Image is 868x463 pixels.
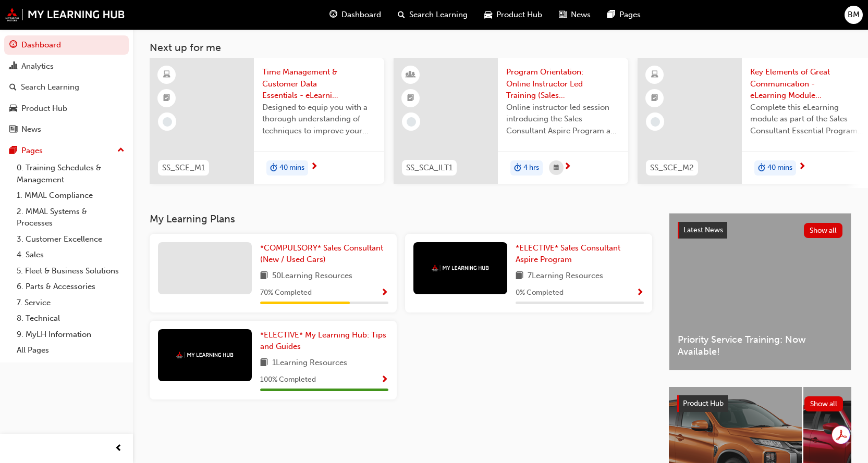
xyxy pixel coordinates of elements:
span: 7 Learning Resources [528,270,603,283]
span: Designed to equip you with a thorough understanding of techniques to improve your efficiency at w... [262,102,376,137]
span: BM [848,9,860,21]
a: 3. Customer Excellence [13,231,129,247]
span: Key Elements of Great Communication - eLearning Module (Sales Consultant Essential Program) [750,66,864,102]
a: Latest NewsShow allPriority Service Training: Now Available! [669,213,851,370]
span: 40 mins [279,162,304,174]
span: car-icon [484,8,492,21]
span: Time Management & Customer Data Essentials - eLearning Module (Sales Consultant Essential Program) [262,66,376,102]
span: 4 hrs [523,162,539,174]
span: Dashboard [341,9,381,21]
a: 4. Sales [13,247,129,263]
button: Pages [4,141,129,160]
span: News [571,9,591,21]
button: Show Progress [636,286,644,299]
span: 0 % Completed [516,287,564,299]
span: SS_SCE_M2 [650,162,694,174]
a: 9. MyLH Information [13,327,129,343]
span: Pages [619,9,641,21]
a: 2. MMAL Systems & Processes [13,204,129,231]
a: Latest NewsShow all [678,222,842,239]
span: up-icon [117,144,125,157]
a: All Pages [13,342,129,358]
span: Complete this eLearning module as part of the Sales Consultant Essential Program to develop an un... [750,102,864,137]
h3: Next up for me [133,42,868,54]
a: mmal [5,8,125,21]
span: *ELECTIVE* Sales Consultant Aspire Program [516,243,620,265]
a: 8. Technical [13,310,129,327]
div: Analytics [21,60,54,72]
span: learningResourceType_INSTRUCTOR_LED-icon [407,68,414,82]
a: guage-iconDashboard [321,4,389,26]
a: *ELECTIVE* My Learning Hub: Tips and Guides [260,329,388,353]
a: 7. Service [13,295,129,311]
a: Product Hub [4,99,129,118]
a: SS_SCA_ILT1Program Orientation: Online Instructor Led Training (Sales Consultant Aspire Program)O... [394,58,628,184]
span: Product Hub [683,399,724,408]
a: news-iconNews [551,4,599,26]
span: Online instructor led session introducing the Sales Consultant Aspire Program and outlining what ... [506,102,620,137]
img: mmal [432,265,489,271]
a: SS_SCE_M1Time Management & Customer Data Essentials - eLearning Module (Sales Consultant Essentia... [150,58,384,184]
span: 70 % Completed [260,287,312,299]
button: DashboardAnalyticsSearch LearningProduct HubNews [4,33,129,141]
a: Analytics [4,57,129,76]
span: pages-icon [9,146,17,156]
span: search-icon [398,8,405,21]
a: *ELECTIVE* Sales Consultant Aspire Program [516,242,644,266]
span: prev-icon [115,442,123,455]
span: calendar-icon [554,161,559,174]
a: car-iconProduct Hub [476,4,551,26]
a: Search Learning [4,78,129,97]
button: Show Progress [381,373,388,386]
span: learningResourceType_ELEARNING-icon [651,68,658,82]
span: duration-icon [270,161,277,175]
span: Show Progress [381,376,388,385]
span: guage-icon [9,41,17,50]
a: *COMPULSORY* Sales Consultant (New / Used Cars) [260,242,388,266]
a: 5. Fleet & Business Solutions [13,263,129,279]
span: Show Progress [381,289,388,298]
span: search-icon [9,83,17,92]
button: Show all [804,223,843,238]
span: learningRecordVerb_NONE-icon [407,117,416,127]
span: learningResourceType_ELEARNING-icon [163,68,170,82]
div: Search Learning [21,81,79,93]
div: News [21,123,41,135]
span: next-icon [798,162,806,172]
span: Search Learning [409,9,468,21]
button: BM [845,6,863,24]
span: 100 % Completed [260,374,316,386]
a: Dashboard [4,35,129,55]
button: Show Progress [381,286,388,299]
span: news-icon [559,8,567,21]
a: Product HubShow all [677,395,843,412]
span: book-icon [260,357,268,370]
span: 40 mins [767,162,792,174]
span: booktick-icon [407,92,414,105]
span: next-icon [564,162,571,172]
span: *ELECTIVE* My Learning Hub: Tips and Guides [260,330,386,352]
span: car-icon [9,104,17,114]
span: chart-icon [9,62,17,71]
span: news-icon [9,125,17,134]
span: book-icon [260,270,268,283]
button: Show all [804,396,843,411]
span: Show Progress [636,289,644,298]
span: booktick-icon [163,92,170,105]
span: Priority Service Training: Now Available! [678,334,842,357]
span: Product Hub [496,9,542,21]
a: 1. MMAL Compliance [13,187,129,204]
span: duration-icon [758,161,765,175]
span: book-icon [516,270,523,283]
span: *COMPULSORY* Sales Consultant (New / Used Cars) [260,243,383,265]
div: Pages [21,145,43,157]
div: Product Hub [21,103,67,115]
span: SS_SCE_M1 [162,162,205,174]
h3: My Learning Plans [150,213,652,225]
span: guage-icon [329,8,337,21]
span: 50 Learning Resources [272,270,352,283]
span: learningRecordVerb_NONE-icon [651,117,660,127]
img: mmal [176,352,234,358]
span: duration-icon [514,161,521,175]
